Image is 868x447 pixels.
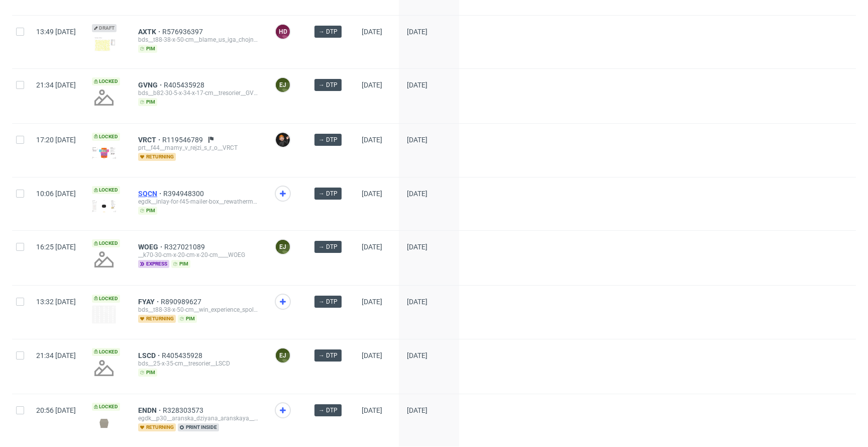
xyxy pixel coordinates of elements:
span: [DATE] [407,298,427,306]
span: → DTP [318,189,338,198]
a: R576936397 [162,28,205,36]
span: 13:32 [DATE] [36,298,76,306]
a: R119546789 [162,136,205,144]
span: [DATE] [362,28,382,36]
span: → DTP [318,406,338,415]
figcaption: EJ [276,348,290,363]
span: → DTP [318,80,338,90]
div: bds__25-x-35-cm__tresorier__LSCD [138,360,259,368]
span: pim [178,315,197,323]
a: R327021089 [164,243,207,251]
img: no_design.png [92,85,116,110]
span: [DATE] [407,406,427,414]
img: version_two_editor_design.png [92,147,116,158]
a: SQCN [138,190,163,198]
span: express [138,260,169,268]
span: → DTP [318,135,338,144]
span: Draft [92,24,117,32]
span: Locked [92,186,120,194]
span: [DATE] [362,136,382,144]
span: → DTP [318,297,338,306]
a: ENDN [138,406,163,414]
div: __k70-30-cm-x-20-cm-x-20-cm____WOEG [138,251,259,259]
span: [DATE] [362,81,382,89]
span: pim [138,45,157,53]
div: bds__t88-38-x-50-cm__win_experience_spolka_z_ograniczona_odpowiedzialnoscia__FYAY [138,306,259,314]
span: [DATE] [362,406,382,414]
span: 16:25 [DATE] [36,243,76,251]
a: VRCT [138,136,162,144]
span: 17:20 [DATE] [36,136,76,144]
span: [DATE] [407,136,427,144]
span: → DTP [318,351,338,360]
span: Locked [92,239,120,247]
span: 21:34 [DATE] [36,351,76,360]
img: version_two_editor_design [92,305,116,324]
a: R394948300 [163,190,206,198]
img: version_two_editor_design.png [92,200,116,213]
span: [DATE] [407,81,427,89]
span: 13:49 [DATE] [36,28,76,36]
span: Locked [92,77,120,85]
span: pim [138,98,157,106]
figcaption: HD [276,25,290,39]
a: LSCD [138,351,162,360]
div: egdk__p30__aranska_dziyana_aranskaya__ENDN [138,414,259,422]
span: 20:56 [DATE] [36,406,76,414]
span: → DTP [318,27,338,36]
a: R328303573 [163,406,205,414]
div: egdk__inlay-for-f45-mailer-box__rewatherm_gmbh__SQCN [138,198,259,206]
span: returning [138,315,176,323]
a: WOEG [138,243,164,251]
div: prt__f44__mamy_v_rejzi_s_r_o__VRCT [138,144,259,152]
span: [DATE] [362,351,382,360]
div: bds__t88-38-x-50-cm__blame_us_iga_chojnicka__AXTK [138,36,259,44]
span: [DATE] [407,243,427,251]
figcaption: EJ [276,240,290,254]
span: pim [171,260,190,268]
span: pim [138,207,157,215]
span: 21:34 [DATE] [36,81,76,89]
span: returning [138,423,176,431]
a: R890989627 [161,298,203,306]
figcaption: EJ [276,78,290,92]
div: bds__b82-30-5-x-34-x-17-cm__tresorier__GVNG [138,89,259,97]
a: AXTK [138,28,162,36]
a: GVNG [138,81,164,89]
a: R405435928 [164,81,206,89]
img: version_two_editor_design.png [92,36,116,53]
span: print inside [178,423,219,431]
span: Locked [92,348,120,356]
span: returning [138,153,176,161]
a: R405435928 [162,351,204,360]
span: Locked [92,133,120,141]
img: Dominik Grosicki [276,133,290,147]
span: 10:06 [DATE] [36,190,76,198]
a: FYAY [138,298,161,306]
span: → DTP [318,242,338,251]
span: [DATE] [407,351,427,360]
span: [DATE] [407,190,427,198]
span: [DATE] [362,190,382,198]
span: Locked [92,295,120,303]
img: no_design.png [92,247,116,272]
span: [DATE] [362,298,382,306]
span: pim [138,369,157,377]
span: Locked [92,403,120,411]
